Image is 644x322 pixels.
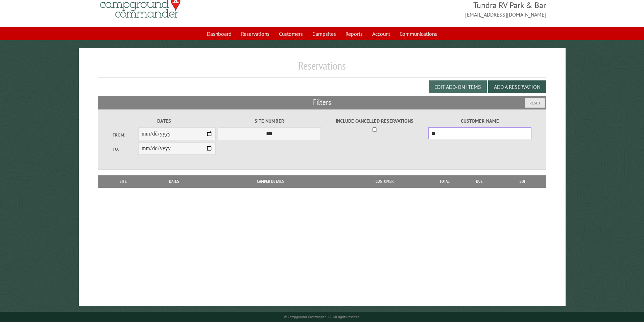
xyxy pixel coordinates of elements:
[431,175,458,188] th: Total
[338,175,431,188] th: Customer
[308,27,340,40] a: Campsites
[525,98,545,108] button: Reset
[341,27,367,40] a: Reports
[323,117,426,125] label: Include Cancelled Reservations
[368,27,394,40] a: Account
[203,175,338,188] th: Camper Details
[429,80,487,93] button: Edit Add-on Items
[113,146,138,152] label: To:
[428,117,531,125] label: Customer Name
[218,117,321,125] label: Site Number
[113,117,216,125] label: Dates
[237,27,273,40] a: Reservations
[396,27,441,40] a: Communications
[113,132,138,138] label: From:
[488,80,546,93] button: Add a Reservation
[98,59,546,78] h1: Reservations
[203,27,236,40] a: Dashboard
[501,175,546,188] th: Edit
[458,175,501,188] th: Due
[98,96,546,109] h2: Filters
[284,315,360,319] small: © Campground Commander LLC. All rights reserved.
[275,27,307,40] a: Customers
[145,175,203,188] th: Dates
[101,175,145,188] th: Site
